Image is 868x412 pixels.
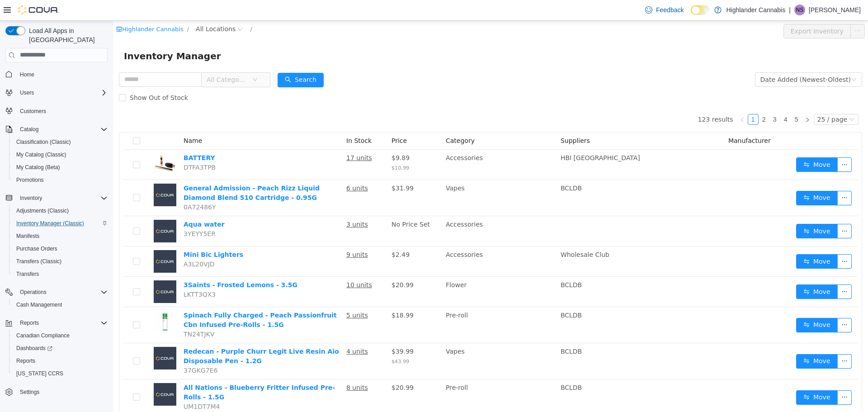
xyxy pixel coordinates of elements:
span: A3L20VJD [71,240,102,247]
div: Navneet Singh [794,5,805,15]
li: 4 [667,93,678,104]
button: Purchase Orders [9,242,111,255]
li: 2 [646,93,656,104]
i: icon: down [139,56,145,62]
button: icon: ellipsis [724,233,739,248]
button: My Catalog (Beta) [9,161,111,174]
button: Reports [9,355,111,367]
span: Cash Management [13,299,108,310]
span: Customers [16,105,108,117]
button: Catalog [16,124,42,135]
span: $20.99 [278,260,301,268]
a: Classification (Classic) [13,137,75,147]
button: Export Inventory [670,3,738,18]
span: Home [20,71,34,78]
span: My Catalog (Classic) [13,149,108,160]
span: Adjustments (Classic) [13,205,108,216]
img: All Nations - Blueberry Fritter Infused Pre-Rolls - 1.5G placeholder [41,362,63,385]
span: [US_STATE] CCRS [16,370,63,377]
li: 123 results [585,93,620,104]
span: $39.99 [278,327,301,334]
span: Users [16,87,108,98]
span: UM1DT7M4 [71,382,107,389]
a: Feedback [642,1,687,19]
td: Accessories [329,129,444,159]
button: icon: swapMove [683,170,725,185]
img: BATTERY hero shot [41,133,63,155]
li: 3 [656,93,667,104]
button: icon: ellipsis [724,333,739,348]
span: Transfers (Classic) [13,256,108,267]
span: BCLDB [448,260,469,268]
span: Manifests [16,232,39,240]
a: 1 [635,94,645,104]
button: icon: ellipsis [724,170,739,185]
img: Aqua water placeholder [41,199,63,222]
span: Dark Mode [691,15,691,15]
td: Flower [329,256,444,286]
img: Cova [18,5,59,14]
button: Cash Management [9,298,111,311]
img: Mini Bic Lighters placeholder [41,229,63,252]
span: Canadian Compliance [16,332,70,339]
span: Cash Management [16,301,62,308]
span: Inventory [20,194,42,202]
span: Reports [20,319,39,327]
button: icon: ellipsis [724,137,739,151]
button: Adjustments (Classic) [9,204,111,217]
a: My Catalog (Classic) [13,149,70,160]
span: My Catalog (Beta) [13,162,108,173]
td: Pre-roll [329,286,444,322]
span: Home [16,69,108,80]
span: Reports [16,357,35,365]
span: Transfers [16,270,39,278]
span: BCLDB [448,164,469,171]
span: My Catalog (Classic) [16,151,66,158]
a: Reports [13,355,39,366]
span: Reports [13,355,108,366]
a: Dashboards [9,342,111,355]
td: Vapes [329,159,444,195]
li: 1 [635,93,646,104]
span: Classification (Classic) [16,138,71,146]
span: Adjustments (Classic) [16,207,69,214]
span: Washington CCRS [13,368,108,379]
button: icon: ellipsis [724,297,739,312]
span: BCLDB [448,363,469,370]
span: / [137,5,139,12]
span: Promotions [13,175,108,185]
a: Spinach Fully Charged - Peach Passionfruit Cbn Infused Pre-Rolls - 1.5G [71,291,224,308]
u: 10 units [233,260,259,268]
button: [US_STATE] CCRS [9,367,111,380]
p: | [789,5,791,15]
i: icon: shop [3,5,9,11]
i: icon: left [627,96,632,102]
button: icon: swapMove [683,297,725,312]
li: 5 [678,93,689,104]
img: Redecan - Purple Churr Legit Live Resin Aio Disposable Pen - 1.2G placeholder [41,326,63,349]
span: HBI [GEOGRAPHIC_DATA] [448,133,527,141]
a: Mini Bic Lighters [71,230,130,237]
a: Aqua water [71,200,112,207]
span: TN24TJKV [71,310,101,317]
span: Wholesale Club [448,230,496,237]
button: Operations [2,286,111,298]
span: Settings [16,386,108,398]
span: $31.99 [278,164,301,171]
li: Previous Page [624,93,635,104]
button: Inventory [2,192,111,204]
span: Catalog [20,126,38,133]
a: General Admission - Peach Rizz Liquid Diamond Blend 510 Cartridge - 0.95G [71,164,207,180]
span: Price [278,116,294,123]
button: Inventory Manager (Classic) [9,217,111,230]
u: 6 units [233,164,255,171]
button: icon: ellipsis [737,3,752,18]
button: icon: swapMove [683,333,725,348]
u: 5 units [233,291,255,298]
div: 25 / page [704,94,734,104]
li: Next Page [689,93,700,104]
span: My Catalog (Beta) [16,164,60,171]
span: $18.99 [278,291,301,298]
button: icon: searchSearch [165,52,211,66]
a: Settings [16,387,43,398]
